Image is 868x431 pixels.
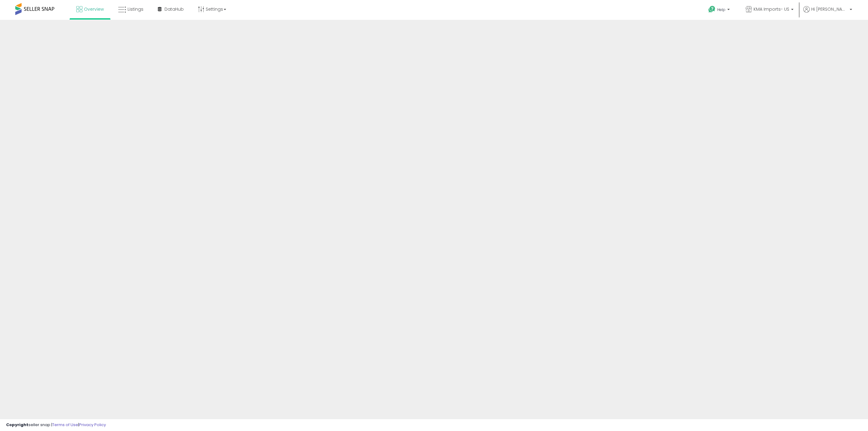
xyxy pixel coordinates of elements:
[703,1,736,20] a: Help
[811,6,848,12] span: Hi [PERSON_NAME]
[708,5,716,13] i: Get Help
[84,6,104,12] span: Overview
[754,6,789,12] span: KMA Imports- US
[803,6,852,20] a: Hi [PERSON_NAME]
[717,7,725,12] span: Help
[165,6,184,12] span: DataHub
[128,6,143,12] span: Listings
